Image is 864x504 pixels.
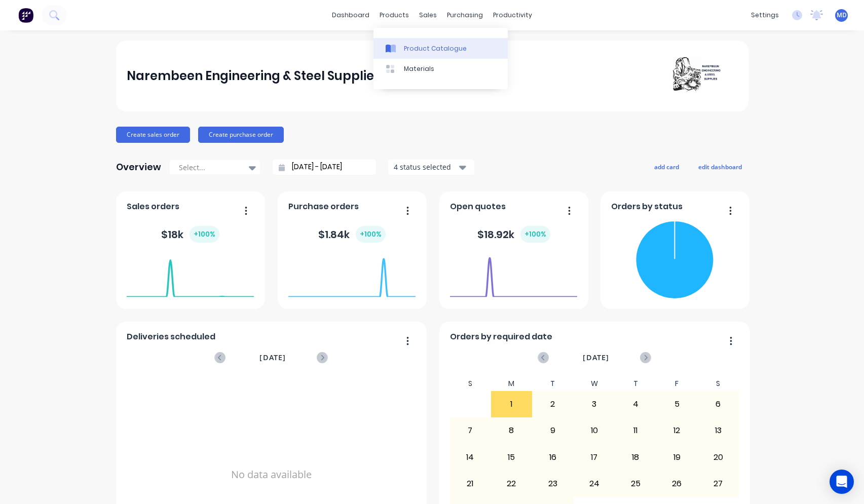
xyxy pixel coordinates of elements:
[356,226,386,243] div: + 100 %
[583,352,609,363] span: [DATE]
[698,445,738,470] div: 20
[127,201,179,213] span: Sales orders
[698,471,738,496] div: 27
[161,226,219,243] div: $ 18k
[449,376,491,391] div: S
[615,392,656,417] div: 4
[374,8,414,23] div: products
[394,162,458,172] div: 4 status selected
[574,376,615,391] div: W
[327,8,374,23] a: dashboard
[404,44,467,53] div: Product Catalogue
[533,471,573,496] div: 23
[488,8,537,23] div: productivity
[477,226,550,243] div: $ 18.92k
[837,11,847,20] span: MD
[657,445,697,470] div: 19
[520,226,550,243] div: + 100 %
[666,56,737,96] img: Narembeen Engineering & Steel Supplies
[532,376,574,391] div: T
[698,392,738,417] div: 6
[442,8,488,23] div: purchasing
[450,471,491,496] div: 21
[373,59,508,79] a: Materials
[698,418,738,443] div: 13
[450,445,491,470] div: 14
[574,471,615,496] div: 24
[127,66,381,86] div: Narembeen Engineering & Steel Supplies
[450,201,506,213] span: Open quotes
[116,157,161,177] div: Overview
[574,392,615,417] div: 3
[574,445,615,470] div: 17
[574,418,615,443] div: 10
[318,226,386,243] div: $ 1.84k
[615,418,656,443] div: 11
[533,445,573,470] div: 16
[656,376,698,391] div: F
[657,392,697,417] div: 5
[492,471,532,496] div: 22
[648,160,686,173] button: add card
[533,392,573,417] div: 2
[492,392,532,417] div: 1
[615,471,656,496] div: 25
[746,8,784,23] div: settings
[388,160,474,175] button: 4 status selected
[491,376,533,391] div: M
[190,226,219,243] div: + 100 %
[657,418,697,443] div: 12
[198,127,284,143] button: Create purchase order
[414,8,442,23] div: sales
[492,418,532,443] div: 8
[697,376,739,391] div: S
[450,418,491,443] div: 7
[373,38,508,58] a: Product Catalogue
[611,201,683,213] span: Orders by status
[830,470,854,494] div: Open Intercom Messenger
[259,352,286,363] span: [DATE]
[116,127,190,143] button: Create sales order
[492,445,532,470] div: 15
[657,471,697,496] div: 26
[615,445,656,470] div: 18
[288,201,359,213] span: Purchase orders
[18,8,33,23] img: Factory
[692,160,748,173] button: edit dashboard
[533,418,573,443] div: 9
[615,376,656,391] div: T
[450,331,552,343] span: Orders by required date
[404,64,434,73] div: Materials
